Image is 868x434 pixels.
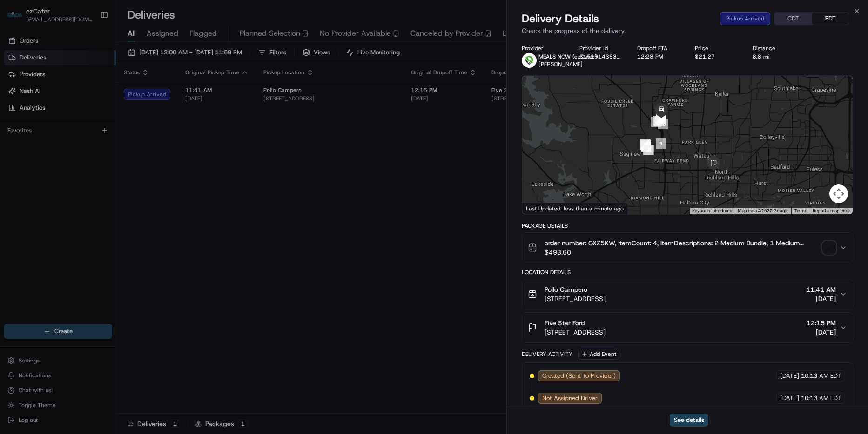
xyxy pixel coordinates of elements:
span: [STREET_ADDRESS] [545,294,606,303]
div: Start new chat [32,89,153,98]
img: melas_now_logo.png [522,53,537,68]
div: 💻 [79,136,86,143]
div: Location Details [522,269,853,276]
span: Pylon [93,158,113,164]
span: Knowledge Base [19,135,71,144]
span: [DATE] [807,328,836,337]
img: Google [525,202,555,214]
div: 13 [653,116,663,126]
img: Nash [9,9,28,28]
span: 10:13 AM EDT [801,394,841,402]
button: 3151914383245316 [579,53,622,60]
div: 23 [656,114,666,124]
a: 💻API Documentation [75,131,153,148]
span: Five Star Ford [545,318,585,328]
button: CDT [774,13,812,25]
span: [STREET_ADDRESS] [545,328,606,337]
input: Clear [24,60,154,70]
div: 📗 [9,136,17,143]
span: order number: GXZ5KW, ItemCount: 4, itemDescriptions: 2 Medium Bundle, 1 Medium Bundle, 1 Mac & C... [545,238,819,248]
span: [DATE] [780,394,799,402]
a: Report a map error [813,208,850,213]
span: [DATE] [780,372,799,380]
p: Check the progress of the delivery. [522,26,853,35]
button: Keyboard shortcuts [692,208,732,214]
div: 8 [644,145,654,155]
span: Pollo Campero [545,285,587,294]
a: Terms (opens in new tab) [794,208,807,213]
span: [PERSON_NAME] [538,60,583,68]
button: Start new chat [158,92,169,103]
div: Price [695,45,738,52]
div: 3 [641,140,651,151]
span: MEALS NOW (ezCater) [538,53,597,60]
button: Add Event [578,349,619,360]
div: Delivery Activity [522,350,572,358]
div: Last Updated: less than a minute ago [522,203,628,214]
div: 5 [640,139,650,150]
div: Provider Id [579,45,622,52]
button: Five Star Ford[STREET_ADDRESS]12:15 PM[DATE] [522,313,853,342]
button: Pollo Campero[STREET_ADDRESS]11:41 AM[DATE] [522,279,853,309]
span: 10:13 AM EDT [801,372,841,380]
div: 8.8 mi [753,53,795,60]
span: Not Assigned Driver [542,394,598,402]
div: 9 [656,138,666,149]
img: signature_proof_of_pickup image [823,241,836,254]
span: Created (Sent To Provider) [542,372,616,380]
button: Map camera controls [829,184,848,203]
span: Delivery Details [522,11,599,26]
a: 📗Knowledge Base [6,131,75,148]
a: Open this area in Google Maps (opens a new window) [525,202,555,214]
span: $493.60 [545,248,819,257]
button: EDT [812,13,849,25]
div: We're available if you need us! [32,98,118,105]
img: 1736555255976-a54dd68f-1ca7-489b-9aae-adbdc363a1c4 [9,89,26,105]
div: 4 [640,139,651,150]
p: Welcome 👋 [9,37,169,52]
a: Powered byPylon [66,157,113,164]
span: [DATE] [806,294,836,303]
div: Distance [753,45,795,52]
div: Package Details [522,222,853,230]
button: See details [670,414,708,427]
div: 12:28 PM [637,53,680,60]
span: API Documentation [88,135,149,144]
div: Provider [522,45,565,52]
div: Dropoff ETA [637,45,680,52]
div: $21.27 [695,53,738,60]
div: 10 [658,119,668,129]
span: 12:15 PM [807,318,836,328]
div: 12 [651,117,661,127]
div: 7 [643,145,653,155]
span: 11:41 AM [806,285,836,294]
button: order number: GXZ5KW, ItemCount: 4, itemDescriptions: 2 Medium Bundle, 1 Medium Bundle, 1 Mac & C... [522,233,853,263]
span: Map data ©2025 Google [738,208,788,213]
div: 6 [640,140,651,150]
